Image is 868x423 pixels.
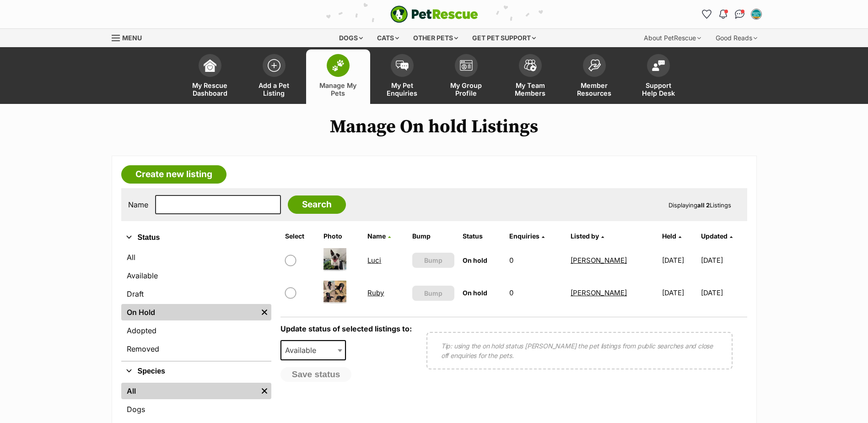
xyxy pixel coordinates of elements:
[459,229,505,244] th: Status
[382,81,423,97] span: My Pet Enquiries
[697,201,710,209] strong: all 2
[112,29,148,45] a: Menu
[463,289,487,297] span: On hold
[412,253,454,268] button: Bump
[121,267,271,284] a: Available
[574,81,615,97] span: Member Resources
[719,10,727,19] img: notifications-46538b983faf8c2785f20acdc204bb7945ddae34d4c08c2a6579f10ce5e182be.svg
[253,81,295,97] span: Add a Pet Listing
[460,60,473,71] img: group-profile-icon-3fa3cf56718a62981997c0bc7e787c4b2cf8bcc04b72c1350f741eb67cf2f40e.svg
[752,10,761,19] img: Tameka Saville profile pic
[280,367,352,382] button: Save status
[669,201,731,209] span: Displaying Listings
[367,232,386,240] span: Name
[204,59,216,72] img: dashboard-icon-eb2f2d2d3e046f16d808141f083e7271f6b2e854fb5c12c21221c1fb7104beca.svg
[396,60,409,70] img: pet-enquiries-icon-7e3ad2cf08bfb03b45e93fb7055b45f3efa6380592205ae92323e6603595dc1f.svg
[288,195,346,214] input: Search
[121,365,271,377] button: Species
[571,232,604,240] a: Listed by
[652,60,665,71] img: help-desk-icon-fdf02630f3aa405de69fd3d07c3f3aa587a6932b1a1747fa1d2bba05be0121f9.svg
[571,288,627,297] a: [PERSON_NAME]
[121,286,271,302] a: Draft
[709,29,764,47] div: Good Reads
[509,232,545,240] a: Enquiries
[701,232,728,240] span: Updated
[121,341,271,357] a: Removed
[390,5,478,23] a: PetRescue
[281,229,319,244] th: Select
[638,81,679,97] span: Support Help Desk
[121,304,258,320] a: On Hold
[390,5,478,23] img: logo-e224e6f780fb5917bec1dbf3a21bbac754714ae5b6737aabdf751b685950b380.svg
[333,29,369,47] div: Dogs
[749,7,764,22] button: My account
[280,324,412,333] label: Update status of selected listings to:
[509,232,539,240] span: translation missing: en.admin.listings.index.attributes.enquiries
[588,59,601,71] img: member-resources-icon-8e73f808a243e03378d46382f2149f9095a855e16c252ad45f914b54edf8863c.svg
[571,256,627,265] a: [PERSON_NAME]
[367,256,381,265] a: Luci
[626,49,690,104] a: Support Help Desk
[510,81,551,97] span: My Team Members
[733,7,747,22] a: Conversations
[242,49,306,104] a: Add a Pet Listing
[658,277,700,309] td: [DATE]
[637,29,707,47] div: About PetRescue
[700,7,714,22] a: Favourites
[371,29,405,47] div: Cats
[446,81,487,97] span: My Group Profile
[320,229,363,244] th: Photo
[701,277,746,309] td: [DATE]
[506,277,566,309] td: 0
[121,401,271,418] a: Dogs
[735,10,744,19] img: chat-41dd97257d64d25036548639549fe6c8038ab92f7586957e7f3b1b290dea8141.svg
[424,255,442,265] span: Bump
[258,304,271,320] a: Remove filter
[189,81,231,97] span: My Rescue Dashboard
[121,249,271,266] a: All
[332,60,345,71] img: manage-my-pets-icon-02211641906a0b7f246fdf0571729dbe1e7629f14944591b6c1af311fb30b64b.svg
[498,49,562,104] a: My Team Members
[268,59,280,72] img: add-pet-listing-icon-0afa8454b4691262ce3f59096e99ab1cd57d4a30225e0717b998d2c9b9846f56.svg
[280,340,346,360] span: Available
[122,34,142,42] span: Menu
[178,49,242,104] a: My Rescue Dashboard
[409,229,458,244] th: Bump
[121,383,258,399] a: All
[701,244,746,276] td: [DATE]
[700,7,764,22] ul: Account quick links
[463,256,487,264] span: On hold
[701,232,733,240] a: Updated
[662,232,681,240] a: Held
[121,232,271,244] button: Status
[434,49,498,104] a: My Group Profile
[407,29,464,47] div: Other pets
[258,383,271,399] a: Remove filter
[571,232,599,240] span: Listed by
[716,7,731,22] button: Notifications
[662,232,676,240] span: Held
[562,49,626,104] a: Member Resources
[524,60,537,71] img: team-members-icon-5396bd8760b3fe7c0b43da4ab00e1e3bb1a5d9ba89233759b79545d2d3fc5d0d.svg
[306,49,370,104] a: Manage My Pets
[658,244,700,276] td: [DATE]
[281,344,325,357] span: Available
[441,341,718,360] p: Tip: using the on hold status [PERSON_NAME] the pet listings from public searches and close off e...
[412,286,454,301] button: Bump
[367,232,391,240] a: Name
[128,201,148,209] label: Name
[466,29,542,47] div: Get pet support
[121,165,226,184] a: Create new listing
[367,288,384,297] a: Ruby
[121,322,271,339] a: Adopted
[506,244,566,276] td: 0
[121,247,271,361] div: Status
[424,288,442,298] span: Bump
[318,81,359,97] span: Manage My Pets
[370,49,434,104] a: My Pet Enquiries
